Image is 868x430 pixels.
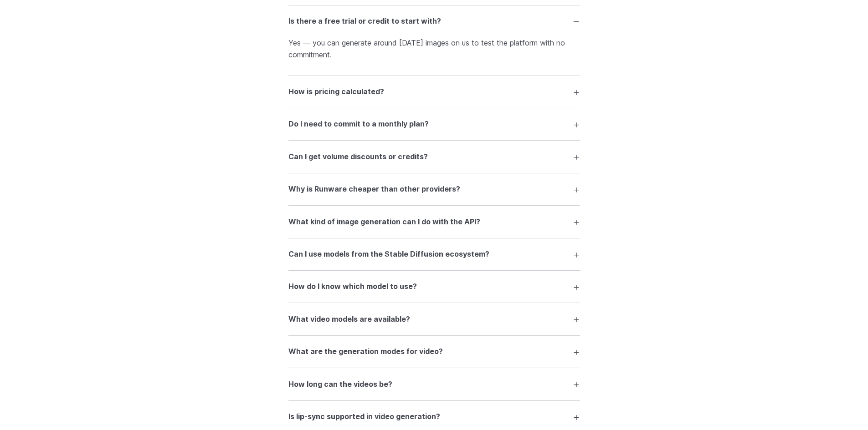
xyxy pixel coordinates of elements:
[288,346,443,358] h3: What are the generation modes for video?
[288,83,580,101] summary: How is pricing calculated?
[288,15,441,27] h3: Is there a free trial or credit to start with?
[288,408,580,425] summary: Is lip-sync supported in video generation?
[288,343,580,360] summary: What are the generation modes for video?
[288,37,580,61] p: Yes — you can generate around [DATE] images on us to test the platform with no commitment.
[288,148,580,165] summary: Can I get volume discounts or credits?
[288,118,429,130] h3: Do I need to commit to a monthly plan?
[288,183,460,195] h3: Why is Runware cheaper than other providers?
[288,13,580,30] summary: Is there a free trial or credit to start with?
[288,246,580,263] summary: Can I use models from the Stable Diffusion ecosystem?
[288,216,480,228] h3: What kind of image generation can I do with the API?
[288,248,489,260] h3: Can I use models from the Stable Diffusion ecosystem?
[288,310,580,328] summary: What video models are available?
[288,86,384,98] h3: How is pricing calculated?
[288,151,428,163] h3: Can I get volume discounts or credits?
[288,181,580,198] summary: Why is Runware cheaper than other providers?
[288,375,580,393] summary: How long can the videos be?
[288,281,417,293] h3: How do I know which model to use?
[288,278,580,295] summary: How do I know which model to use?
[288,116,580,133] summary: Do I need to commit to a monthly plan?
[288,379,392,390] h3: How long can the videos be?
[288,213,580,230] summary: What kind of image generation can I do with the API?
[288,411,440,423] h3: Is lip-sync supported in video generation?
[288,314,410,325] h3: What video models are available?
